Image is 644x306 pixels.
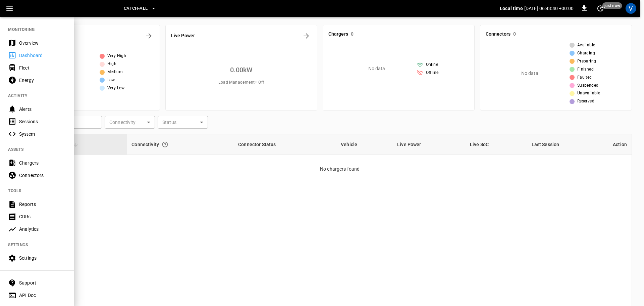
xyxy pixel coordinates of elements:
span: just now [602,2,622,9]
div: Overview [19,40,66,46]
div: Chargers [19,160,66,166]
p: [DATE] 06:43:40 +00:00 [524,5,574,12]
div: Energy [19,77,66,84]
div: Settings [19,255,66,261]
div: Analytics [19,226,66,232]
div: Dashboard [19,52,66,59]
p: Local time [500,5,523,12]
div: CDRs [19,213,66,220]
div: API Doc [19,292,66,299]
div: System [19,131,66,137]
div: profile-icon [626,3,636,14]
div: Sessions [19,118,66,125]
div: Connectors [19,172,66,179]
div: Fleet [19,64,66,71]
div: Reports [19,201,66,208]
div: Alerts [19,106,66,113]
button: set refresh interval [595,3,606,14]
div: Support [19,279,66,286]
span: Catch-all [124,5,148,12]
